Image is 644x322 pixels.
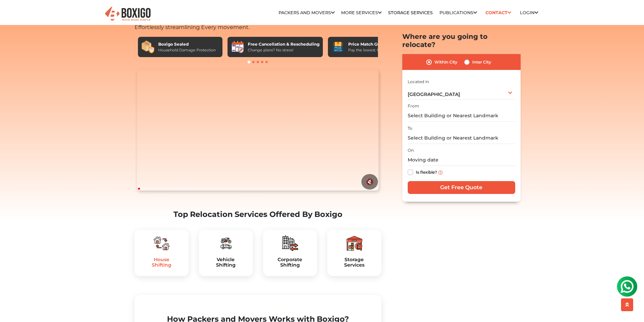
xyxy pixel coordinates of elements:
div: Change plans? No stress! [248,47,319,53]
input: Get Free Quote [408,181,515,194]
a: Login [520,10,538,15]
input: Moving date [408,154,515,166]
div: Boxigo Sealed [158,41,216,47]
a: CorporateShifting [268,257,312,268]
label: To [408,125,412,131]
h5: Storage Services [333,257,376,268]
label: Is flexible? [416,169,437,176]
label: From [408,103,419,109]
a: VehicleShifting [204,257,247,268]
a: HouseShifting [140,257,183,268]
input: Select Building or Nearest Landmark [408,132,515,144]
label: Inter City [472,58,491,66]
img: Boxigo Sealed [141,40,155,54]
img: whatsapp-icon.svg [7,7,20,20]
img: info [438,171,443,175]
label: On [408,148,414,154]
div: Price Match Guarantee [348,41,400,47]
span: [GEOGRAPHIC_DATA] [408,92,460,98]
div: Free Cancellation & Rescheduling [248,41,319,47]
h5: Corporate Shifting [268,257,312,268]
img: boxigo_packers_and_movers_plan [282,235,298,251]
label: Within City [434,58,457,66]
a: More services [341,10,382,15]
h5: Vehicle Shifting [204,257,247,268]
img: Free Cancellation & Rescheduling [231,40,244,54]
button: scroll up [621,298,633,311]
label: Located in [408,79,429,85]
img: Boxigo [104,6,151,22]
input: Select Building or Nearest Landmark [408,110,515,122]
div: Pay the lowest. Guaranteed! [348,47,400,53]
h2: Top Relocation Services Offered By Boxigo [135,210,381,219]
span: Effortlessly streamlining Every movement. [135,24,249,30]
a: Contact [483,7,514,18]
img: boxigo_packers_and_movers_plan [153,235,170,251]
a: Packers and Movers [279,10,335,15]
a: Storage Services [388,10,433,15]
img: Price Match Guarantee [331,40,345,54]
h2: Where are you going to relocate? [402,32,521,49]
a: StorageServices [333,257,376,268]
h5: House Shifting [140,257,183,268]
img: boxigo_packers_and_movers_plan [218,235,234,251]
div: Household Damage Protection [158,47,216,53]
video: Your browser does not support the video tag. [137,70,379,191]
img: boxigo_packers_and_movers_plan [346,235,362,251]
button: 🔇 [361,174,378,190]
a: Publications [439,10,477,15]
